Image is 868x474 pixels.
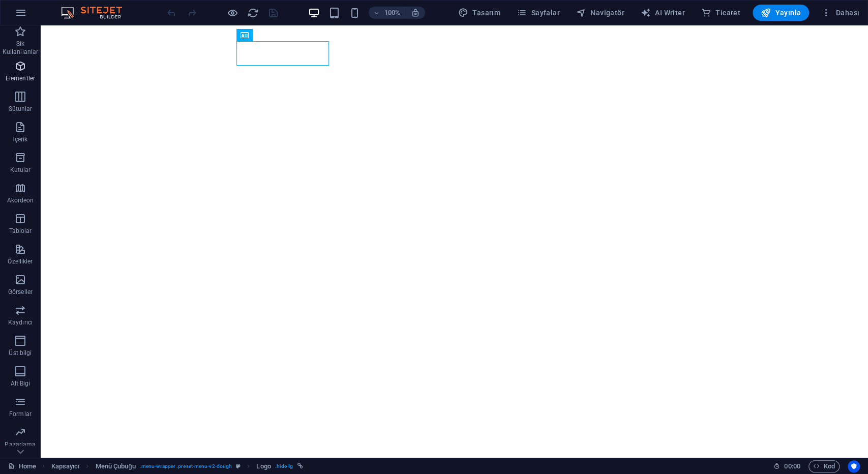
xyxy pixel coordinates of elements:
[140,460,232,472] span: . menu-wrapper .preset-menu-v2-dough
[8,318,33,327] p: Kaydırıcı
[454,5,504,21] div: Tasarım (Ctrl+Alt+Y)
[791,462,793,470] span: :
[10,166,31,174] p: Kutular
[226,7,238,19] button: Ön izleme modundan çıkıp düzenlemeye devam etmek için buraya tıklayın
[384,7,400,19] h6: 100%
[8,288,33,296] p: Görseller
[641,8,685,18] span: AI Writer
[821,8,859,18] span: Dahası
[848,460,860,472] button: Usercentrics
[576,8,624,18] span: Navigatör
[817,5,863,21] button: Dahası
[96,460,136,472] span: Seçmek için tıkla. Düzenlemek için çift tıkla
[9,410,32,418] p: Formlar
[753,5,809,21] button: Yayınla
[247,7,259,19] i: Sayfayı yeniden yükleyin
[410,8,420,17] i: Yeniden boyutlandırmada yakınlaştırma düzeyini seçilen cihaza uyacak şekilde otomatik olarak ayarla.
[809,460,840,472] button: Kod
[58,7,135,19] img: Editor Logo
[9,227,32,235] p: Tablolar
[761,8,801,18] span: Yayınla
[51,460,303,472] nav: breadcrumb
[51,460,80,472] span: Seçmek için tıkla. Düzenlemek için çift tıkla
[8,257,33,265] p: Özellikler
[5,440,36,449] p: Pazarlama
[247,7,259,19] button: reload
[7,196,34,204] p: Akordeon
[6,74,35,82] p: Elementler
[369,7,405,19] button: 100%
[513,5,564,21] button: Sayfalar
[517,8,560,18] span: Sayfalar
[11,379,31,388] p: Alt Bigi
[458,8,500,18] span: Tasarım
[13,135,27,143] p: İçerik
[256,460,271,472] span: Seçmek için tıkla. Düzenlemek için çift tıkla
[701,8,740,18] span: Ticaret
[275,460,293,472] span: . hide-lg
[9,105,33,113] p: Sütunlar
[697,5,744,21] button: Ticaret
[8,460,36,472] a: Seçimi iptal etmek için tıkla. Sayfaları açmak için çift tıkla
[236,463,241,469] i: Bu element, özelleştirilebilir bir ön ayar
[572,5,628,21] button: Navigatör
[773,460,800,472] h6: Oturum süresi
[9,349,32,357] p: Üst bilgi
[637,5,689,21] button: AI Writer
[297,463,303,469] i: Bu element bağlantılı
[784,460,800,472] span: 00 00
[813,460,835,472] span: Kod
[454,5,504,21] button: Tasarım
